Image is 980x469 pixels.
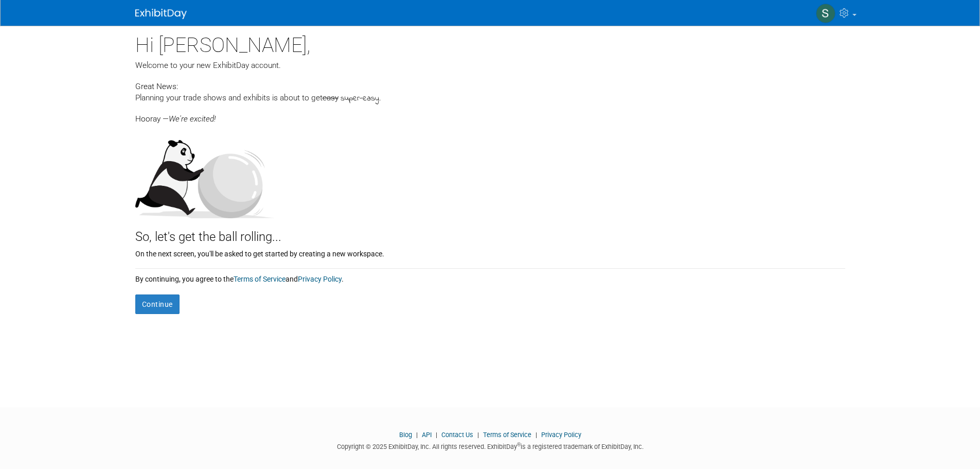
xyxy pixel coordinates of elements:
[135,26,845,60] div: Hi [PERSON_NAME],
[475,431,482,439] span: |
[135,269,845,284] div: By continuing, you agree to the and .
[135,130,274,218] img: Let's get the ball rolling
[135,218,845,246] div: So, let's get the ball rolling...
[441,431,473,439] a: Contact Us
[323,93,338,102] span: easy
[816,4,835,23] img: Steve Witte
[399,431,412,439] a: Blog
[541,431,581,439] a: Privacy Policy
[135,9,187,19] img: ExhibitDay
[341,93,379,105] span: super-easy
[298,275,342,283] a: Privacy Policy
[169,114,216,124] span: We're excited!
[135,92,845,105] div: Planning your trade shows and exhibits is about to get .
[483,431,531,439] a: Terms of Service
[135,60,845,71] div: Welcome to your new ExhibitDay account.
[135,246,845,259] div: On the next screen, you'll be asked to get started by creating a new workspace.
[433,431,440,439] span: |
[533,431,540,439] span: |
[135,105,845,125] div: Hooray —
[517,442,521,447] sup: ®
[414,431,420,439] span: |
[135,294,180,314] button: Continue
[234,275,286,283] a: Terms of Service
[135,80,845,92] div: Great News:
[422,431,432,439] a: API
